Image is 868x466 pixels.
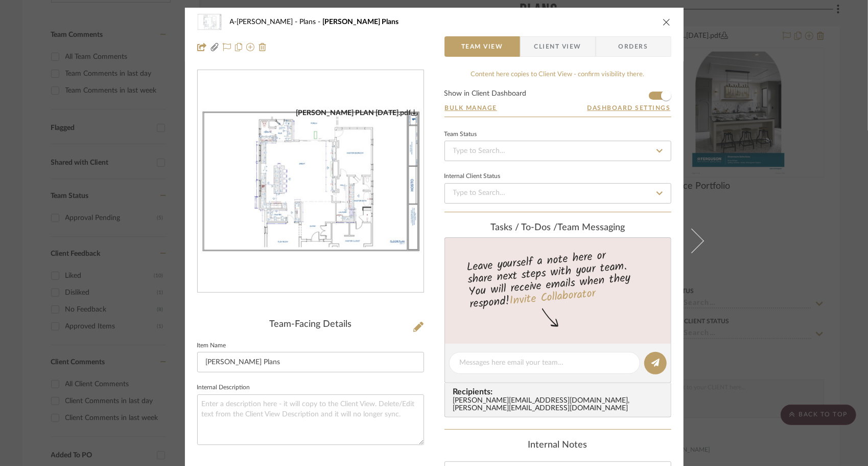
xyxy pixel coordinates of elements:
[444,440,671,451] div: Internal Notes
[296,108,418,118] div: [PERSON_NAME] PLAN [DATE].pdf
[461,36,503,57] span: Team View
[197,12,222,32] img: 07d38d2b-df3d-42ef-83e6-c620cd22a349_48x40.jpg
[444,141,671,161] input: Type to Search…
[443,245,672,313] div: Leave yourself a note here or share next steps with your team. You will receive emails when they ...
[587,103,671,113] button: Dashboard Settings
[607,36,660,57] span: Orders
[444,223,671,234] div: team Messaging
[534,36,581,57] span: Client View
[508,285,596,310] a: Invite Collaborator
[198,108,424,255] img: 07d38d2b-df3d-42ef-83e6-c620cd22a349_436x436.jpg
[230,18,300,26] span: A-[PERSON_NAME]
[259,43,267,51] img: Remove from project
[444,183,671,204] input: Type to Search…
[197,352,424,372] input: Enter Item Name
[453,397,667,413] div: [PERSON_NAME][EMAIL_ADDRESS][DOMAIN_NAME] , [PERSON_NAME][EMAIL_ADDRESS][DOMAIN_NAME]
[444,70,671,80] div: Content here copies to Client View - confirm visibility there.
[197,385,250,390] label: Internal Description
[453,387,667,396] span: Recipients:
[197,343,226,348] label: Item Name
[323,18,399,26] span: [PERSON_NAME] Plans
[198,108,424,255] div: 0
[444,174,501,179] div: Internal Client Status
[444,132,477,137] div: Team Status
[197,319,424,330] div: Team-Facing Details
[444,103,498,113] button: Bulk Manage
[300,18,323,26] span: Plans
[662,17,671,27] button: close
[490,223,557,232] span: Tasks / To-Dos /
